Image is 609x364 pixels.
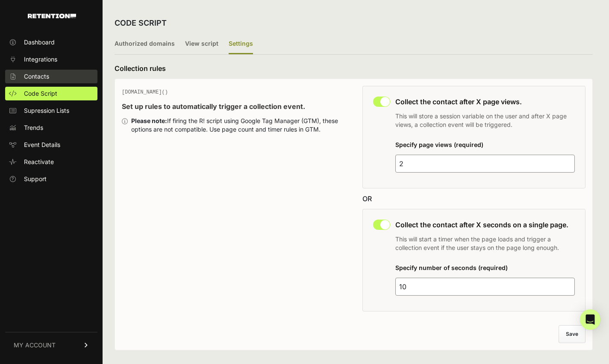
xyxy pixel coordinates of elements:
[131,117,345,134] div: If firing the R! script using Google Tag Manager (GTM), these options are not compatible. Use pag...
[5,35,97,49] a: Dashboard
[185,34,218,54] label: View script
[115,34,175,54] label: Authorized domains
[24,38,55,47] span: Dashboard
[24,158,54,166] span: Reactivate
[131,117,167,124] strong: Please note:
[229,34,253,54] label: Settings
[115,17,167,29] h2: CODE SCRIPT
[580,309,600,330] div: Open Intercom Messenger
[395,264,508,271] label: Specify number of seconds (required)
[559,325,585,343] button: Save
[28,14,76,18] img: Retention.com
[395,112,575,129] p: This will store a session variable on the user and after X page views, a collection event will be...
[122,102,305,111] strong: Set up rules to automatically trigger a collection event.
[5,155,97,169] a: Reactivate
[5,104,97,117] a: Supression Lists
[24,106,69,115] span: Supression Lists
[5,70,97,83] a: Contacts
[5,332,97,358] a: MY ACCOUNT
[115,63,593,73] h3: Collection rules
[24,175,47,183] span: Support
[24,141,60,149] span: Event Details
[5,121,97,135] a: Trends
[395,220,575,230] h3: Collect the contact after X seconds on a single page.
[122,89,168,95] span: [DOMAIN_NAME]()
[395,235,575,252] p: This will start a timer when the page loads and trigger a collection event if the user stays on t...
[24,55,57,64] span: Integrations
[5,138,97,152] a: Event Details
[24,123,43,132] span: Trends
[362,194,586,204] div: OR
[395,97,575,107] h3: Collect the contact after X page views.
[24,89,57,98] span: Code Script
[24,72,49,81] span: Contacts
[14,341,56,349] span: MY ACCOUNT
[5,53,97,66] a: Integrations
[395,141,483,148] label: Specify page views (required)
[395,155,575,173] input: 4
[5,87,97,100] a: Code Script
[395,278,575,296] input: 25
[5,172,97,186] a: Support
